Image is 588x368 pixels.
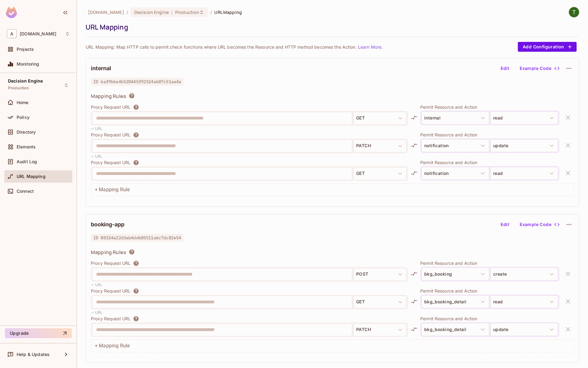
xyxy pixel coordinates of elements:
[490,268,558,281] button: create
[91,221,124,228] h2: booking-app
[91,126,103,131] p: ✓ URL
[91,339,574,352] div: + Mapping Rule
[91,104,131,110] p: Proxy Request URL
[421,139,489,152] button: notification
[8,79,43,83] span: Decision Engine
[353,268,407,281] button: POST
[420,260,559,266] p: Permit Resource and Action
[171,10,173,15] span: :
[420,160,559,165] p: Permit Resource and Action
[421,167,489,180] button: notification
[518,42,577,52] button: Add Configuration
[17,189,34,194] span: Connect
[17,352,50,357] span: Help & Updates
[353,296,407,309] button: GET
[490,111,558,124] button: read
[421,268,489,281] button: bkg_booking
[17,130,36,135] span: Directory
[421,111,489,124] button: internal
[420,288,559,294] p: Permit Resource and Action
[353,167,407,180] button: GET
[358,44,383,50] a: Learn More.
[91,234,183,242] span: ID 80324a22d3ab4dd685511a6c7dc82e54
[490,323,558,336] button: update
[490,167,558,180] button: read
[17,159,37,164] span: Audit Log
[91,260,131,266] p: Proxy Request URL
[127,9,128,15] li: /
[134,9,169,15] span: Decision Engine
[91,132,131,138] p: Proxy Request URL
[569,7,579,17] img: Taha ÇEKEN
[421,295,489,308] button: bkg_booking_detail
[420,104,559,110] p: Permit Resource and Action
[91,309,103,315] p: ✓ URL
[5,328,72,338] button: Upgrade
[20,31,56,36] span: Workspace: abclojistik.com
[88,9,124,15] span: the active workspace
[420,316,559,321] p: Permit Resource and Action
[353,323,407,336] button: PATCH
[6,7,17,18] img: SReyMgAAAABJRU5ErkJggg==
[91,249,126,256] span: Mapping Rules
[495,63,515,73] button: Edit
[91,78,183,86] span: ID 6af9bba4b520445f92324ab07c51aa4a
[17,100,29,105] span: Home
[490,295,558,308] button: read
[495,220,515,229] button: Edit
[17,47,34,52] span: Projects
[353,112,407,125] button: GET
[420,132,559,138] p: Permit Resource and Action
[175,9,199,15] span: Production
[91,282,103,288] p: ✓ URL
[91,153,103,159] p: ✓ URL
[17,115,30,120] span: Policy
[214,9,242,15] span: URL Mapping
[86,22,576,32] div: URL Mapping
[17,174,46,179] span: URL Mapping
[7,29,17,38] span: A
[517,63,561,73] button: Example Code
[17,62,39,67] span: Monitoring
[86,44,383,50] p: URL Mapping: Map HTTP calls to permit.check functions where URL becomes the Resource and HTTP met...
[210,9,212,15] li: /
[490,139,558,152] button: update
[91,93,126,99] span: Mapping Rules
[421,323,489,336] button: bkg_booking_detail
[353,140,407,152] button: PATCH
[8,86,29,91] span: Production
[91,288,131,294] p: Proxy Request URL
[91,65,111,72] h2: internal
[517,220,561,229] button: Example Code
[17,144,36,149] span: Elements
[91,183,574,196] div: + Mapping Rule
[91,160,131,166] p: Proxy Request URL
[91,316,131,322] p: Proxy Request URL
